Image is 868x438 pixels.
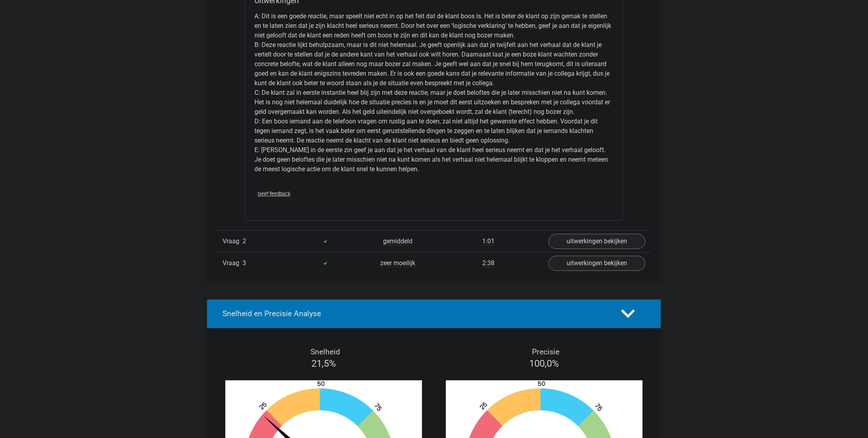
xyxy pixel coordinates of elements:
span: zeer moeilijk [380,259,415,267]
span: 2 [242,237,246,245]
span: 2:38 [482,259,495,267]
a: uitwerkingen bekijken [549,234,645,249]
span: Vraag [223,237,242,246]
p: A: Dit is een goede reactie, maar speelt niet echt in op het feit dat de klant boos is. Het is be... [254,12,614,174]
span: gemiddeld [383,237,412,245]
span: 21,5% [311,358,336,369]
h4: Snelheid en Precisie Analyse [223,309,609,318]
h4: Snelheid [223,347,428,356]
a: uitwerkingen bekijken [549,256,645,271]
span: 3 [242,259,246,267]
span: 100,0% [530,358,559,369]
span: 1:01 [482,237,495,245]
h4: Precisie [443,347,649,356]
span: Vraag [223,258,242,268]
span: Geef feedback [258,191,290,197]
